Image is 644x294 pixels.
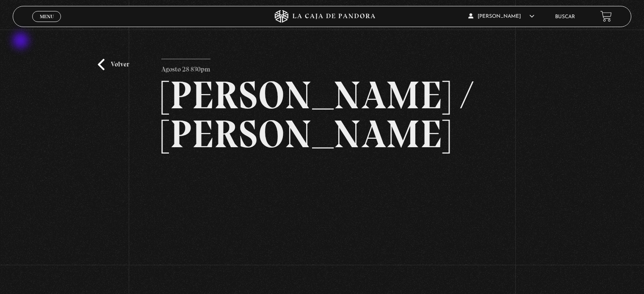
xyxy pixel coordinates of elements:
[161,76,483,154] h2: [PERSON_NAME] / [PERSON_NAME]
[555,14,575,19] a: Buscar
[40,14,54,19] span: Menu
[468,14,534,19] span: [PERSON_NAME]
[98,59,129,70] a: Volver
[37,21,57,27] span: Cerrar
[161,59,210,76] p: Agosto 28 830pm
[600,11,612,22] a: View your shopping cart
